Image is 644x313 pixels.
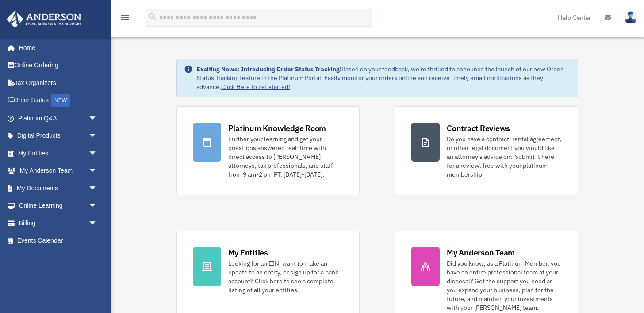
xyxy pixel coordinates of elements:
span: arrow_drop_down [88,144,106,162]
span: arrow_drop_down [88,109,106,128]
span: arrow_drop_down [88,197,106,215]
div: Contract Reviews [447,123,510,134]
a: Click Here to get started! [221,83,290,91]
span: arrow_drop_down [88,162,106,180]
a: menu [119,15,130,23]
span: arrow_drop_down [88,127,106,145]
i: menu [119,12,130,23]
a: Platinum Knowledge Room Further your learning and get your questions answered real-time with dire... [176,106,360,195]
a: My Entitiesarrow_drop_down [6,144,111,162]
span: arrow_drop_down [88,179,106,197]
a: Order StatusNEW [6,92,111,110]
div: Did you know, as a Platinum Member, you have an entire professional team at your disposal? Get th... [447,259,562,312]
img: Anderson Advisors Platinum Portal [4,11,84,28]
a: My Documentsarrow_drop_down [6,179,111,197]
img: User Pic [624,11,637,24]
strong: Exciting News: Introducing Order Status Tracking! [196,65,341,73]
a: Online Ordering [6,57,111,74]
a: Billingarrow_drop_down [6,214,111,232]
a: Home [6,39,106,57]
div: Looking for an EIN, want to make an update to an entity, or sign up for a bank account? Click her... [228,259,343,294]
span: arrow_drop_down [88,214,106,232]
div: My Anderson Team [447,247,515,258]
a: Online Learningarrow_drop_down [6,197,111,215]
div: NEW [51,94,70,107]
div: Further your learning and get your questions answered real-time with direct access to [PERSON_NAM... [228,135,343,179]
a: Platinum Q&Aarrow_drop_down [6,109,111,127]
i: search [148,12,157,22]
div: Based on your feedback, we're thrilled to announce the launch of our new Order Status Tracking fe... [196,65,571,91]
a: Contract Reviews Do you have a contract, rental agreement, or other legal document you would like... [395,106,578,195]
a: Events Calendar [6,232,111,250]
a: Tax Organizers [6,74,111,92]
div: Do you have a contract, rental agreement, or other legal document you would like an attorney's ad... [447,135,562,179]
div: My Entities [228,247,268,258]
a: Digital Productsarrow_drop_down [6,127,111,145]
a: My Anderson Teamarrow_drop_down [6,162,111,180]
div: Platinum Knowledge Room [228,123,326,134]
